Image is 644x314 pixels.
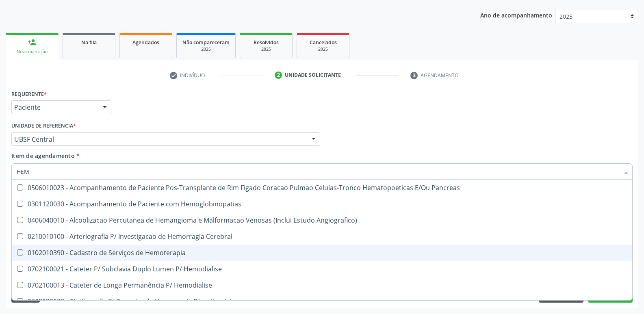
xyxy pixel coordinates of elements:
span: Item de agendamento [11,152,75,160]
span: UBSF Central [14,135,304,143]
div: Nova marcação [11,49,53,55]
label: Requerente [11,88,47,100]
input: Buscar por procedimentos [17,163,619,180]
div: 2025 [303,46,343,52]
span: Na fila [81,39,97,46]
div: 2 [275,71,282,79]
div: 2025 [182,46,230,52]
div: Unidade solicitante [285,71,341,79]
span: Resolvidos [254,39,279,46]
span: Cancelados [310,39,337,46]
label: Unidade de referência [11,120,76,132]
div: 2025 [246,46,286,52]
span: Não compareceram [182,39,230,46]
p: Ano de acompanhamento [480,10,552,20]
span: Paciente [14,103,95,111]
div: person_add [28,38,37,47]
span: Agendados [132,39,159,46]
